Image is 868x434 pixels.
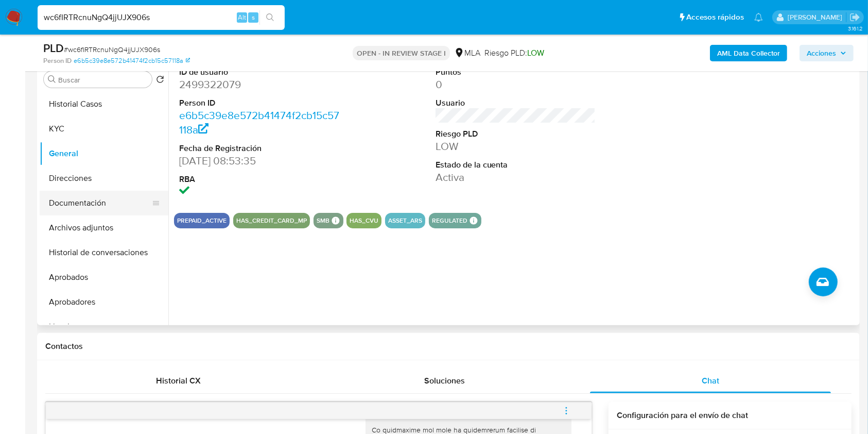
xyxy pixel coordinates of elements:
[40,92,168,116] button: Historial Casos
[179,174,340,185] dt: RBA
[549,398,583,423] button: menu-action
[179,154,340,168] dd: [DATE] 08:53:35
[424,375,465,387] span: Soluciones
[353,46,450,60] p: OPEN - IN REVIEW STAGE I
[48,75,56,84] button: Buscar
[436,139,596,154] dd: LOW
[179,77,340,92] dd: 2499322079
[38,11,285,24] input: Buscar usuario o caso...
[436,97,596,109] dt: Usuario
[849,12,860,23] a: Salir
[527,47,544,59] span: LOW
[454,47,480,59] div: MLA
[45,341,852,352] h1: Contactos
[788,12,846,22] p: julieta.rodriguez@mercadolibre.com
[40,265,168,290] button: Aprobados
[40,166,168,191] button: Direcciones
[436,159,596,171] dt: Estado de la cuenta
[436,128,596,140] dt: Riesgo PLD
[717,45,780,61] b: AML Data Collector
[43,56,72,65] b: Person ID
[156,75,164,87] button: Volver al orden por defecto
[436,66,596,78] dt: Puntos
[702,375,719,387] span: Chat
[179,66,340,78] dt: ID de usuario
[710,45,787,61] button: AML Data Collector
[43,40,64,56] b: PLD
[179,143,340,154] dt: Fecha de Registración
[436,170,596,185] dd: Activa
[179,97,340,109] dt: Person ID
[238,12,246,22] span: Alt
[40,314,168,339] button: Lista Interna
[40,215,168,240] button: Archivos adjuntos
[58,75,148,85] input: Buscar
[754,13,763,22] a: Notificaciones
[40,191,160,215] button: Documentación
[40,290,168,314] button: Aprobadores
[617,410,843,421] h3: Configuración para el envío de chat
[64,44,160,55] span: # wc6fIRTRcnuNgQ4jjUJX906s
[40,116,168,141] button: KYC
[848,24,863,32] span: 3.161.2
[800,45,854,61] button: Acciones
[156,375,201,387] span: Historial CX
[74,56,190,65] a: e6b5c39e8e572b41474f2cb15c57118a
[179,108,339,137] a: e6b5c39e8e572b41474f2cb15c57118a
[436,77,596,92] dd: 0
[484,47,544,59] span: Riesgo PLD:
[807,45,836,61] span: Acciones
[686,12,744,23] span: Accesos rápidos
[40,141,168,166] button: General
[40,240,168,265] button: Historial de conversaciones
[252,12,255,22] span: s
[259,10,281,25] button: search-icon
